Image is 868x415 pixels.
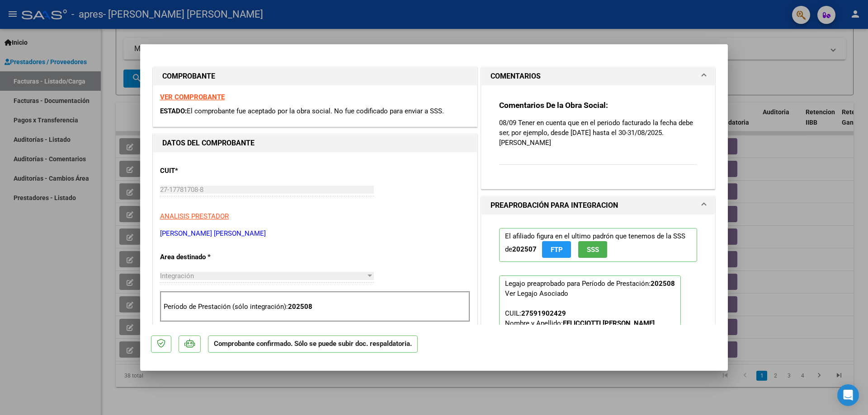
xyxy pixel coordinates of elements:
[551,246,563,254] span: FTP
[563,319,655,327] strong: FELICCIOTTI [PERSON_NAME]
[481,67,715,85] mat-expansion-panel-header: COMENTARIOS
[160,228,470,239] p: [PERSON_NAME] [PERSON_NAME]
[499,101,608,110] strong: Comentarios De la Obra Social:
[208,336,418,353] p: Comprobante confirmado. Sólo se puede subir doc. respaldatoria.
[499,228,697,262] p: El afiliado figura en el ultimo padrón que tenemos de la SSS de
[505,309,655,367] span: CUIL: Nombre y Apellido: Período Desde: Período Hasta: Admite Dependencia:
[491,71,541,82] h1: COMENTARIOS
[187,107,444,115] span: El comprobante fue aceptado por la obra social. No fue codificado para enviar a SSS.
[160,272,194,280] span: Integración
[505,289,568,298] div: Ver Legajo Asociado
[578,241,607,258] button: SSS
[499,275,681,372] p: Legajo preaprobado para Período de Prestación:
[160,212,229,220] span: ANALISIS PRESTADOR
[499,118,697,148] p: 08/09 Tener en cuenta que en el periodo facturado la fecha debe ser, por ejemplo, desde [DATE] ha...
[837,384,859,406] div: Open Intercom Messenger
[651,280,675,288] strong: 202508
[160,166,253,176] p: CUIT
[587,246,599,254] span: SSS
[481,196,715,214] mat-expansion-panel-header: PREAPROBACIÓN PARA INTEGRACION
[481,85,715,189] div: COMENTARIOS
[288,303,312,311] strong: 202508
[160,252,253,262] p: Area destinado *
[491,200,618,211] h1: PREAPROBACIÓN PARA INTEGRACION
[162,139,255,147] strong: DATOS DEL COMPROBANTE
[160,107,187,115] span: ESTADO:
[160,93,225,101] a: VER COMPROBANTE
[512,245,537,253] strong: 202507
[162,72,215,80] strong: COMPROBANTE
[481,214,715,393] div: PREAPROBACIÓN PARA INTEGRACION
[164,302,467,312] p: Período de Prestación (sólo integración):
[542,241,571,258] button: FTP
[521,308,566,318] div: 27591902429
